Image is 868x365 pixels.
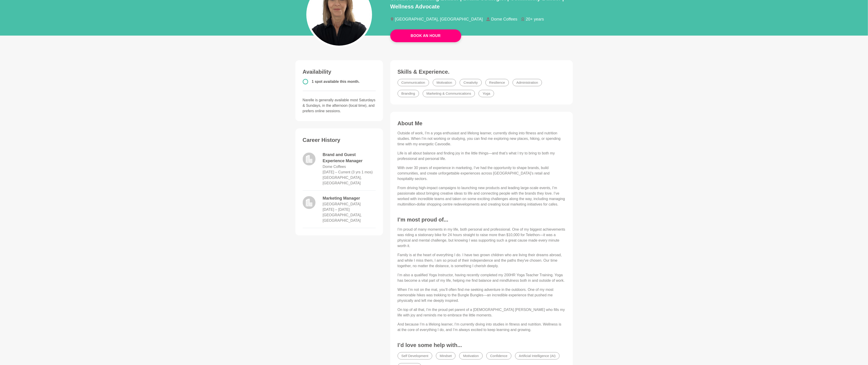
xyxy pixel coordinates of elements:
h3: Availability [303,68,376,75]
h3: I’m most proud of... [398,216,566,223]
dd: Dome Coffees [323,164,346,169]
p: With over 30 years of experience in marketing, I’ve had the opportunity to shape brands, build co... [398,165,566,182]
p: Life is all about balance and finding joy in the little things—and that’s what I try to bring to ... [398,151,566,162]
h3: I’d love some help with... [398,342,566,349]
p: I’m proud of many moments in my life, both personal and professional. One of my biggest achieveme... [398,227,566,249]
h3: Career History [303,137,376,143]
p: Narelle is generally available most Saturdays & Sundays, in the afternoon (local time), and prefe... [303,97,376,114]
p: From driving high-impact campaigns to launching new products and leading large-scale events, I’m ... [398,185,566,207]
span: 1 spot available this month. [312,80,360,83]
button: Book An Hour [390,29,461,42]
p: On top of all that, I’m the proud pet parent of a [DEMOGRAPHIC_DATA] [PERSON_NAME] who fills my l... [398,307,566,318]
dd: Marketing Manager [323,195,376,201]
p: I’m also a qualified Yoga Instructor, having recently completed my 200HR Yoga Teacher Training. Y... [398,272,566,283]
time: [DATE] – [DATE] [323,208,350,211]
dd: July 2022 – Current (3 yrs 1 mos) [323,169,373,175]
p: And because I’m a lifelong learner, I’m currently diving into studies in fitness and nutrition. W... [398,322,566,333]
p: Family is at the heart of everything I do. I have two grown children who are living their dreams ... [398,252,566,269]
dd: [GEOGRAPHIC_DATA], [GEOGRAPHIC_DATA] [323,175,376,186]
time: [DATE] – Current (3 yrs 1 mos) [323,170,373,174]
img: logo [303,196,315,209]
dd: July 2018 – July 2022 [323,207,350,212]
li: Dome Coffees [486,17,521,21]
p: Outside of work, I’m a yoga enthusiast and lifelong learner, currently diving into fitness and nu... [398,130,566,147]
h3: Skills & Experience. [398,68,566,75]
dd: [GEOGRAPHIC_DATA], [GEOGRAPHIC_DATA] [323,212,376,223]
dd: [GEOGRAPHIC_DATA] [323,201,361,207]
h3: About Me [398,120,566,127]
img: logo [303,153,315,165]
li: 20+ years [521,17,548,21]
dd: Brand and Guest Experience Manager [323,152,376,164]
li: [GEOGRAPHIC_DATA], [GEOGRAPHIC_DATA] [390,17,487,21]
p: When I’m not on the mat, you’ll often find me seeking adventure in the outdoors. One of my most m... [398,287,566,303]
